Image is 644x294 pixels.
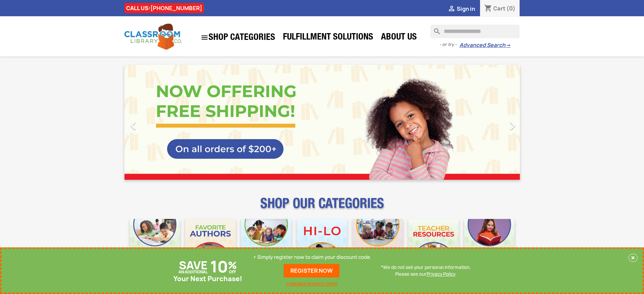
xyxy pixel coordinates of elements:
img: CLC_Favorite_Authors_Mobile.jpg [185,219,236,269]
a: [PHONE_NUMBER] [150,4,202,12]
span: - or try - [439,41,459,48]
input: Search [430,25,520,38]
ul: Carousel container [124,65,520,180]
span: → [505,42,510,49]
img: Classroom Library Company [124,24,182,50]
p: SHOP OUR CATEGORIES [124,201,520,214]
i:  [448,5,456,13]
img: CLC_Bulk_Mobile.jpg [130,219,180,269]
i:  [125,117,142,134]
span: Sign in [457,5,475,13]
img: CLC_Phonics_And_Decodables_Mobile.jpg [241,219,291,269]
i:  [504,117,521,134]
a: Next [460,65,520,180]
a: SHOP CATEGORIES [197,30,279,45]
i: shopping_cart [484,5,492,13]
a: Fulfillment Solutions [280,31,377,45]
a: Previous [124,65,184,180]
img: CLC_HiLo_Mobile.jpg [297,219,347,269]
i: search [430,25,438,33]
img: CLC_Fiction_Nonfiction_Mobile.jpg [353,219,403,269]
a:  Sign in [448,5,475,13]
img: CLC_Teacher_Resources_Mobile.jpg [408,219,459,269]
img: CLC_Dyslexia_Mobile.jpg [464,219,515,269]
a: Advanced Search→ [459,42,510,49]
i:  [200,33,209,42]
a: About Us [378,31,420,45]
span: (0) [506,5,516,12]
span: Cart [493,5,505,12]
div: CALL US: [124,3,204,13]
